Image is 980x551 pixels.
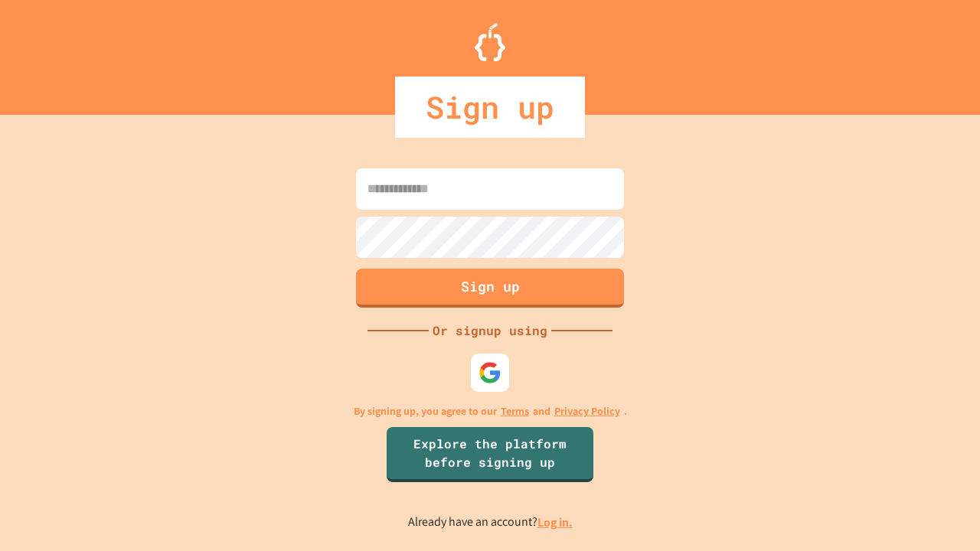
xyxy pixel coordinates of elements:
[354,403,627,419] p: By signing up, you agree to our and .
[537,514,573,530] a: Log in.
[395,77,585,138] div: Sign up
[501,403,529,419] a: Terms
[475,23,505,61] img: Logo.svg
[356,269,624,308] button: Sign up
[429,321,551,340] div: Or signup using
[554,403,620,419] a: Privacy Policy
[387,427,593,482] a: Explore the platform before signing up
[479,361,501,384] img: google-icon.svg
[408,513,573,532] p: Already have an account?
